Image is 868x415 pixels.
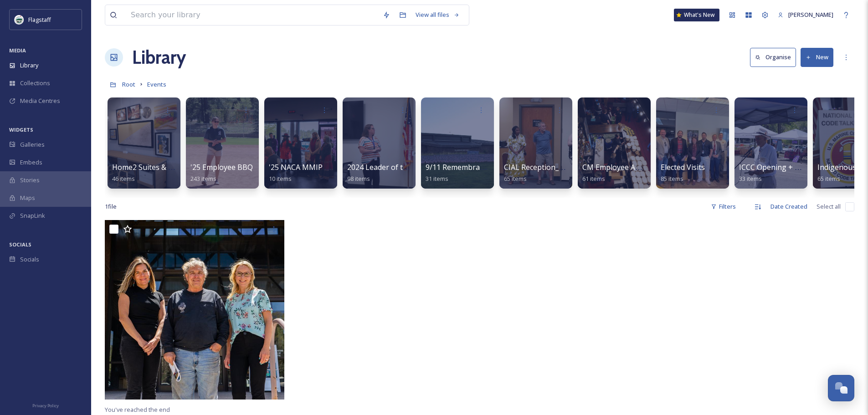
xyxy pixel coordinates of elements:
span: 46 items [112,174,135,183]
span: Library [20,61,38,70]
span: 9/11 Remembrance 2025 [426,162,510,172]
a: Root [122,79,135,90]
span: 243 items [190,174,216,183]
a: ICCC Opening + Vendor Fair - [DATE]33 items [739,163,865,183]
span: 65 items [504,174,527,183]
img: Public Service Recognition Week Photo.jpg [105,220,284,400]
span: Embeds [20,158,42,167]
a: Elected Visits85 items [661,163,705,183]
span: Root [122,80,135,88]
span: Collections [20,79,50,87]
span: WIDGETS [9,126,33,133]
span: 85 items [661,174,683,183]
span: SOCIALS [9,241,31,248]
span: ICCC Opening + Vendor Fair - [DATE] [739,162,865,172]
a: 9/11 Remembrance 202531 items [426,163,510,183]
button: Open Chat [828,375,854,401]
div: Date Created [766,198,812,215]
div: Filters [706,198,740,215]
span: 2024 Leader of the Year Awards [347,162,456,172]
a: '25 Employee BBQ243 items [190,163,253,183]
span: Flagstaff [28,15,51,24]
span: '25 Employee BBQ [190,162,253,172]
span: [PERSON_NAME] [788,10,833,19]
span: Media Centres [20,97,60,105]
a: CM Employee Awards61 items [582,163,656,183]
button: Organise [750,48,796,67]
span: Home2 Suites & Tru by Hilton Hotel Ribbon Cutting - [DATE] [112,162,318,172]
a: [PERSON_NAME] [773,6,838,24]
img: images%20%282%29.jpeg [15,15,24,24]
a: View all files [411,6,464,24]
a: CIAL Reception_[DATE]65 items [504,163,583,183]
span: 10 items [269,174,292,183]
button: New [801,48,833,67]
span: Socials [20,255,39,264]
span: Elected Visits [661,162,705,172]
span: '25 NACA MMIP Awareness Event [269,162,383,172]
span: 98 items [347,174,370,183]
span: You've reached the end [105,405,170,414]
span: Select all [817,202,841,211]
span: 33 items [739,174,762,183]
span: Galleries [20,140,45,149]
span: 1 file [105,202,117,211]
input: Search your library [126,5,378,25]
span: 61 items [582,174,605,183]
span: 65 items [817,174,840,183]
span: MEDIA [9,47,26,54]
a: 2024 Leader of the Year Awards98 items [347,163,456,183]
span: Maps [20,194,35,202]
span: SnapLink [20,211,45,220]
a: '25 NACA MMIP Awareness Event10 items [269,163,383,183]
a: Library [132,44,186,71]
span: CM Employee Awards [582,162,656,172]
span: 31 items [426,174,448,183]
span: CIAL Reception_[DATE] [504,162,583,172]
a: Privacy Policy [32,400,59,410]
span: Privacy Policy [32,403,59,409]
a: Events [147,79,166,90]
span: Events [147,80,166,88]
a: Home2 Suites & Tru by Hilton Hotel Ribbon Cutting - [DATE]46 items [112,163,318,183]
span: Stories [20,176,40,184]
a: What's New [674,9,719,21]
